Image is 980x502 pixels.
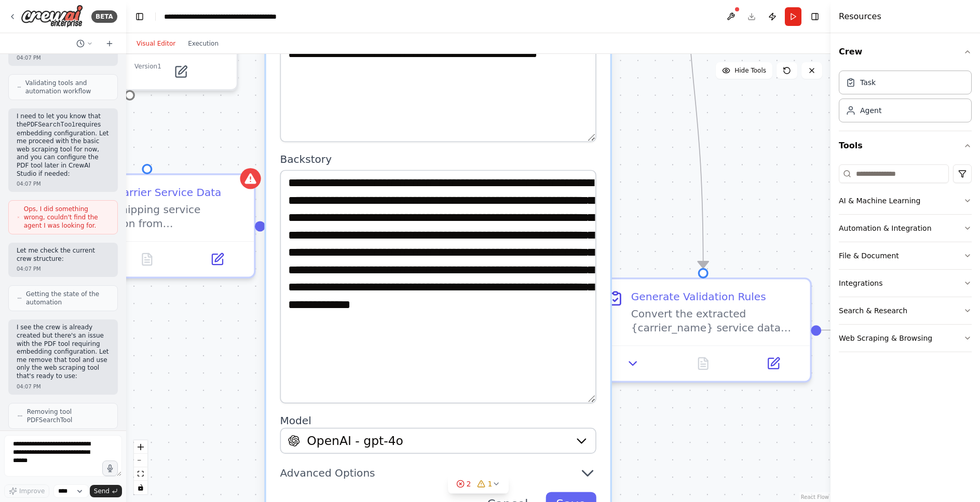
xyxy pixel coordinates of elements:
div: 04:07 PM [17,54,110,62]
nav: breadcrumb [164,11,281,22]
button: AI & Machine Learning [839,187,972,214]
img: Logo [21,5,83,28]
button: No output available [111,249,184,270]
span: Removing tool PDFSearchTool [27,408,109,424]
div: 04:07 PM [17,383,110,391]
g: Edge from 5b7583b3-8e5d-4e85-8653-ef1137cb68a6 to 197bee99-4656-4b02-8b28-fdb6271450b7 [821,322,897,339]
div: 04:07 PM [17,180,110,188]
button: Send [90,485,122,497]
a: React Flow attribution [801,494,829,500]
button: zoom in [134,440,147,454]
div: Extract Carrier Service Data [75,186,221,200]
span: Validating tools and automation workflow [25,79,109,95]
p: Let me check the current crew structure: [17,247,110,263]
button: fit view [134,467,147,481]
span: OpenAI - gpt-4o [307,432,403,449]
div: Generate Validation Rules [631,290,766,304]
div: React Flow controls [134,440,147,494]
button: Hide Tools [716,62,772,79]
button: Tools [839,131,972,160]
button: No output available [666,353,740,374]
span: Hide Tools [734,66,766,75]
span: Improve [19,487,45,495]
div: Task [860,77,876,88]
label: Backstory [280,152,596,166]
div: Version 1 [134,62,161,71]
button: Switch to previous chat [72,37,97,50]
button: Execution [182,37,225,50]
div: Crew [839,66,972,131]
button: Advanced Options [280,464,596,481]
span: Ops, I did something wrong, couldn't find the agent I was looking for. [24,205,109,230]
span: Send [94,487,110,495]
div: Generate Validation RulesConvert the extracted {carrier_name} service data into standardized vali... [594,277,811,383]
button: Hide left sidebar [132,9,147,24]
button: Search & Research [839,297,972,324]
span: 1 [488,479,493,489]
button: Visual Editor [130,37,182,50]
button: Web Scraping & Browsing [839,325,972,352]
button: 21 [448,475,509,494]
button: Click to speak your automation idea [102,461,118,476]
button: Open in side panel [743,353,803,374]
div: Extract Carrier Service DataExtract shipping service information from {carrier_name} contracts an... [38,173,255,278]
h4: Resources [839,10,881,23]
span: 2 [467,479,471,489]
div: BETA [91,10,117,23]
button: Open in side panel [131,61,229,82]
button: Start a new chat [101,37,118,50]
button: Integrations [839,270,972,297]
div: Tools [839,160,972,360]
button: toggle interactivity [134,481,147,494]
button: Crew [839,37,972,66]
div: Convert the extracted {carrier_name} service data into standardized validation rules using three ... [631,307,800,335]
button: zoom out [134,454,147,467]
span: Getting the state of the automation [26,290,109,306]
p: I need to let you know that the requires embedding configuration. Let me proceed with the basic w... [17,113,110,178]
span: Advanced Options [280,466,375,480]
code: PDFSearchTool [27,121,76,129]
button: File & Document [839,242,972,269]
button: Open in side panel [187,249,247,270]
p: I see the crew is already created but there's an issue with the PDF tool requiring embedding conf... [17,324,110,380]
button: Improve [4,484,49,498]
button: Hide right sidebar [808,9,822,24]
button: Automation & Integration [839,215,972,242]
div: Extract shipping service information from {carrier_name} contracts and documentation. Analyze PDF... [75,203,243,231]
div: 04:07 PM [17,265,110,273]
button: OpenAI - gpt-4o [280,428,596,454]
div: Agent [860,105,881,116]
label: Model [280,414,596,428]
